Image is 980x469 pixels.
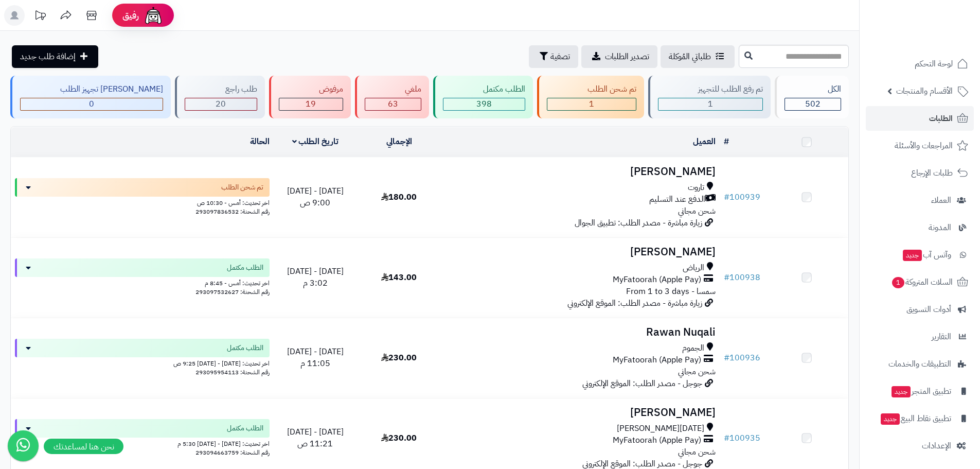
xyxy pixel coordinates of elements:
[683,262,704,274] span: الرياض
[12,45,98,68] a: إضافة طلب جديد
[279,83,343,95] div: مرفوض
[724,352,760,364] a: #100936
[388,98,398,110] span: 63
[185,98,256,110] div: 20
[227,263,263,273] span: الطلب مكتمل
[881,413,900,425] span: جديد
[724,191,760,203] a: #100939
[646,76,773,118] a: تم رفع الطلب للتجهيز 1
[8,76,173,118] a: [PERSON_NAME] تجهيز الطلب 0
[902,248,951,262] span: وآتس آب
[20,83,163,95] div: [PERSON_NAME] تجهيز الطلب
[287,185,344,209] span: [DATE] - [DATE] 9:00 ص
[613,274,701,286] span: MyFatoorah (Apple Pay)
[626,285,716,298] span: سمسا - From 1 to 3 days
[866,161,974,185] a: طلبات الإرجاع
[658,98,762,110] div: 1
[866,433,974,458] a: الإعدادات
[678,366,716,378] span: شحن مجاني
[365,98,421,110] div: 63
[866,215,974,240] a: المدونة
[910,26,970,48] img: logo-2.png
[445,407,716,419] h3: [PERSON_NAME]
[895,138,953,153] span: المراجعات والأسئلة
[617,423,704,435] span: [DATE][PERSON_NAME]
[89,98,94,110] span: 0
[381,432,417,444] span: 230.00
[443,98,525,110] div: 398
[381,271,417,284] span: 143.00
[185,83,257,95] div: طلب راجع
[581,45,657,68] a: تصدير الطلبات
[173,76,266,118] a: طلب راجع 20
[529,45,578,68] button: تصفية
[669,50,711,63] span: طلباتي المُوكلة
[866,106,974,131] a: الطلبات
[866,188,974,213] a: العملاء
[866,406,974,431] a: تطبيق نقاط البيعجديد
[678,205,716,217] span: شحن مجاني
[929,220,951,235] span: المدونة
[21,98,163,110] div: 0
[724,191,729,203] span: #
[892,277,904,288] span: 1
[279,98,343,110] div: 19
[805,98,821,110] span: 502
[195,287,270,297] span: رقم الشحنة: 293097532627
[724,432,729,444] span: #
[724,271,729,284] span: #
[724,432,760,444] a: #100935
[613,435,701,446] span: MyFatoorah (Apple Pay)
[866,297,974,322] a: أدوات التسويق
[678,446,716,458] span: شحن مجاني
[476,98,492,110] span: 398
[122,9,139,22] span: رفيق
[661,45,735,68] a: طلباتي المُوكلة
[890,384,951,398] span: تطبيق المتجر
[575,217,702,229] span: زيارة مباشرة - مصدر الطلب: تطبيق الجوال
[613,354,701,366] span: MyFatoorah (Apple Pay)
[682,342,704,354] span: الجموم
[287,345,344,370] span: [DATE] - [DATE] 11:05 م
[381,191,417,203] span: 180.00
[773,76,851,118] a: الكل502
[929,111,953,126] span: الطلبات
[547,83,636,95] div: تم شحن الطلب
[15,357,270,368] div: اخر تحديث: [DATE] - [DATE] 9:25 ص
[880,411,951,426] span: تطبيق نقاط البيع
[535,76,646,118] a: تم شحن الطلب 1
[250,135,270,148] a: الحالة
[892,386,911,397] span: جديد
[550,50,570,63] span: تصفية
[267,76,353,118] a: مرفوض 19
[891,275,953,289] span: السلات المتروكة
[724,271,760,284] a: #100938
[922,439,951,453] span: الإعدادات
[445,166,716,178] h3: [PERSON_NAME]
[903,250,922,261] span: جديد
[896,84,953,98] span: الأقسام والمنتجات
[445,326,716,338] h3: Rawan Nuqali
[381,352,417,364] span: 230.00
[785,83,841,95] div: الكل
[306,98,316,110] span: 19
[195,448,270,457] span: رقم الشحنة: 293094663759
[658,83,763,95] div: تم رفع الطلب للتجهيز
[915,57,953,71] span: لوحة التحكم
[27,5,53,28] a: تحديثات المنصة
[431,76,535,118] a: الطلب مكتمل 398
[195,368,270,377] span: رقم الشحنة: 293095954113
[932,329,951,344] span: التقارير
[445,246,716,258] h3: [PERSON_NAME]
[195,207,270,216] span: رقم الشحنة: 293097836532
[20,50,76,63] span: إضافة طلب جديد
[649,194,705,205] span: الدفع عند التسليم
[15,277,270,288] div: اخر تحديث: أمس - 8:45 م
[221,182,263,193] span: تم شحن الطلب
[866,133,974,158] a: المراجعات والأسئلة
[724,135,729,148] a: #
[866,324,974,349] a: التقارير
[292,135,339,148] a: تاريخ الطلب
[688,182,704,194] span: تاروت
[443,83,525,95] div: الطلب مكتمل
